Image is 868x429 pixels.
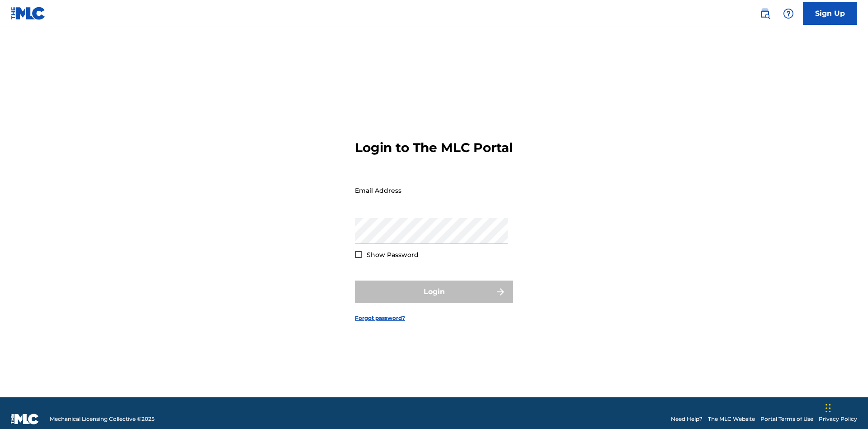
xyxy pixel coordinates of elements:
[11,7,46,20] img: MLC Logo
[50,415,155,423] span: Mechanical Licensing Collective © 2025
[823,386,868,429] iframe: Chat Widget
[756,5,774,23] a: Public Search
[355,314,405,322] a: Forgot password?
[759,8,770,19] img: search
[760,415,813,423] a: Portal Terms of Use
[11,414,39,424] img: logo
[819,415,857,423] a: Privacy Policy
[708,415,755,423] a: The MLC Website
[355,140,513,156] h3: Login to The MLC Portal
[671,415,703,423] a: Need Help?
[367,251,419,259] span: Show Password
[826,395,831,422] div: Drag
[779,5,797,23] div: Help
[783,8,794,19] img: help
[803,2,857,25] a: Sign Up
